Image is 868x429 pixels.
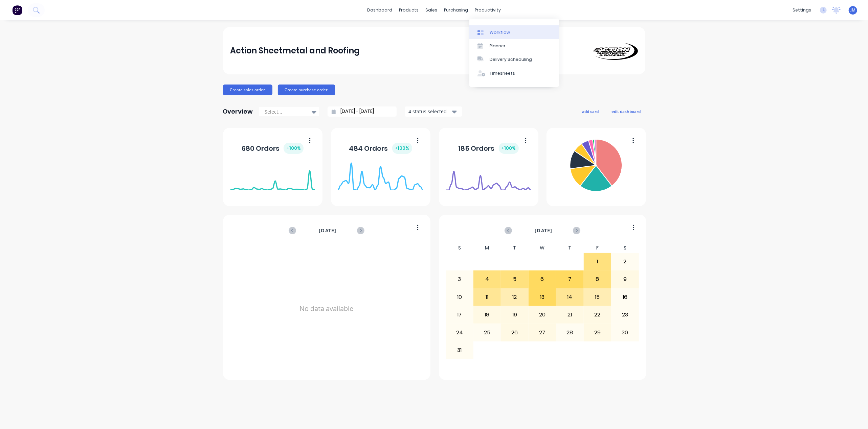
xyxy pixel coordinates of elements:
div: Action Sheetmetal and Roofing [230,44,360,57]
div: T [556,243,584,253]
div: Planner [490,43,506,49]
div: + 100 % [284,143,304,154]
div: settings [789,5,815,15]
div: productivity [471,5,504,15]
a: dashboard [364,5,396,15]
div: No data available [230,243,423,374]
div: 22 [584,306,611,323]
div: 16 [611,289,639,306]
div: + 100 % [392,143,412,154]
div: 30 [611,324,639,341]
div: 23 [611,306,639,323]
div: 484 Orders [349,143,412,154]
div: 5 [501,271,528,288]
div: S [446,243,473,253]
div: 4 [474,271,501,288]
div: Timesheets [490,70,515,76]
div: 26 [501,324,528,341]
div: 21 [556,306,583,323]
div: 3 [446,271,473,288]
span: JM [850,7,855,13]
button: Create purchase order [278,85,335,95]
div: 24 [446,324,473,341]
div: purchasing [441,5,471,15]
div: 31 [446,342,473,359]
div: Workflow [490,29,510,35]
div: 4 status selected [408,108,451,115]
span: [DATE] [535,227,552,234]
div: 12 [501,289,528,306]
div: 10 [446,289,473,306]
button: edit dashboard [607,107,645,116]
button: 4 status selected [405,106,462,117]
div: 17 [446,306,473,323]
div: 29 [584,324,611,341]
div: Overview [223,105,253,118]
div: products [396,5,422,15]
div: 6 [529,271,556,288]
a: Workflow [469,25,559,39]
button: Create sales order [223,85,272,95]
div: 13 [529,289,556,306]
div: 14 [556,289,583,306]
div: 2 [611,253,639,270]
div: + 100 % [499,143,519,154]
a: Delivery Scheduling [469,53,559,66]
div: 20 [529,306,556,323]
div: sales [422,5,441,15]
div: 28 [556,324,583,341]
a: Planner [469,39,559,53]
a: Timesheets [469,67,559,80]
div: 15 [584,289,611,306]
div: W [529,243,556,253]
div: 7 [556,271,583,288]
span: [DATE] [319,227,336,234]
div: S [611,243,639,253]
div: 9 [611,271,639,288]
div: 680 Orders [242,143,304,154]
div: F [584,243,611,253]
button: add card [578,107,603,116]
img: Action Sheetmetal and Roofing [591,42,638,60]
div: 19 [501,306,528,323]
div: Delivery Scheduling [490,56,532,63]
img: Factory [12,5,22,15]
div: T [501,243,529,253]
div: 11 [474,289,501,306]
div: M [473,243,501,253]
div: 8 [584,271,611,288]
div: 25 [474,324,501,341]
div: 185 Orders [459,143,519,154]
div: 27 [529,324,556,341]
div: 1 [584,253,611,270]
div: 18 [474,306,501,323]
